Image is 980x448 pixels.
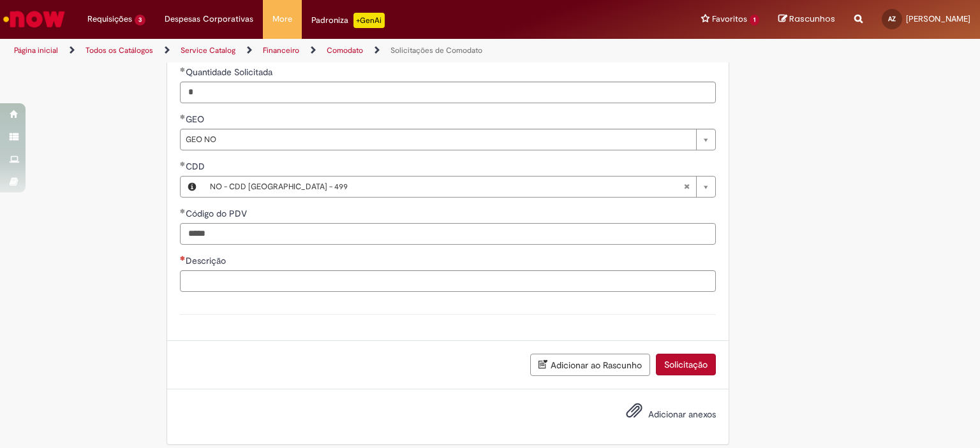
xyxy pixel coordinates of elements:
span: Obrigatório Preenchido [180,67,186,72]
ul: Trilhas de página [10,39,644,62]
span: Despesas Corporativas [165,13,253,25]
span: Necessários [180,256,186,261]
input: Quantidade Solicitada [180,82,716,103]
span: Obrigatório Preenchido [180,161,186,166]
input: Código do PDV [180,223,716,245]
a: Todos os Catálogos [85,45,153,55]
input: Descrição [180,270,716,292]
span: AZ [888,15,896,23]
button: Adicionar anexos [623,399,646,428]
a: Service Catalog [181,45,235,55]
span: Rascunhos [789,13,835,25]
span: Obrigatório Preenchido [180,208,186,213]
p: +GenAi [353,13,385,28]
a: NO - CDD [GEOGRAPHIC_DATA] - 499Limpar campo CDD [204,177,715,197]
span: GEO [186,113,207,125]
span: Descrição [186,255,228,266]
img: ServiceNow [1,6,67,32]
div: Padroniza [311,13,385,28]
span: Código do PDV [186,208,249,219]
abbr: Limpar campo CDD [677,177,696,197]
a: Financeiro [263,45,299,55]
button: Solicitação [656,354,716,375]
button: CDD, Visualizar este registro NO - CDD Fortaleza - 499 [181,177,204,197]
span: Requisições [87,13,132,25]
a: Rascunhos [778,13,835,25]
span: Adicionar anexos [648,408,716,420]
span: More [272,13,292,25]
span: 1 [750,15,759,25]
span: 3 [135,15,145,25]
span: [PERSON_NAME] [906,13,970,24]
span: Necessários - CDD [186,161,207,172]
span: Obrigatório Preenchido [180,114,186,119]
span: GEO NO [186,129,690,150]
a: Página inicial [14,45,58,55]
a: Comodato [327,45,363,55]
span: Quantidade Solicitada [186,66,275,78]
a: Solicitações de Comodato [390,45,482,55]
span: NO - CDD [GEOGRAPHIC_DATA] - 499 [210,177,683,197]
button: Adicionar ao Rascunho [530,354,650,376]
span: Favoritos [712,13,747,25]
